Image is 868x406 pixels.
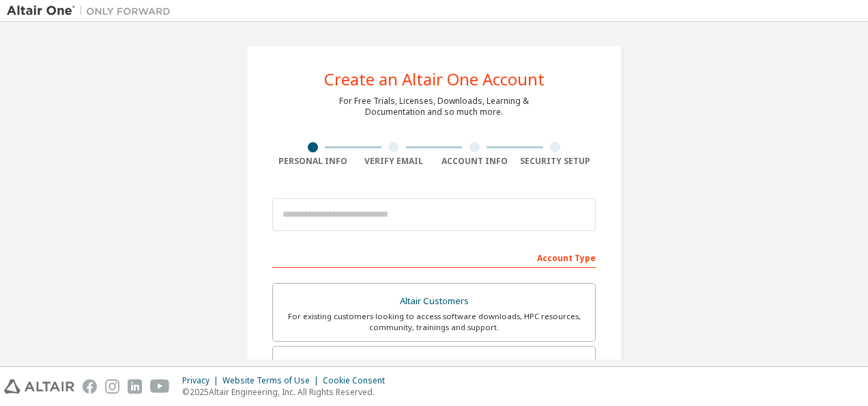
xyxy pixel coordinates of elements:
div: For Free Trials, Licenses, Downloads, Learning & Documentation and so much more. [339,96,529,118]
div: Personal Info [272,156,353,167]
div: Account Type [272,246,596,268]
div: Students [281,355,587,374]
img: altair_logo.svg [4,379,74,394]
img: instagram.svg [105,379,119,394]
div: Account Info [434,156,515,167]
div: Create an Altair One Account [324,71,545,87]
p: © 2025 Altair Engineering, Inc. All Rights Reserved. [182,386,393,398]
div: Altair Customers [281,292,587,311]
div: For existing customers looking to access software downloads, HPC resources, community, trainings ... [281,311,587,333]
img: linkedin.svg [128,379,142,394]
img: Altair One [7,4,177,18]
div: Verify Email [353,156,435,167]
div: Website Terms of Use [222,375,323,386]
div: Cookie Consent [323,375,393,386]
img: youtube.svg [150,379,170,394]
div: Privacy [182,375,222,386]
img: facebook.svg [83,379,97,394]
div: Security Setup [515,156,596,167]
